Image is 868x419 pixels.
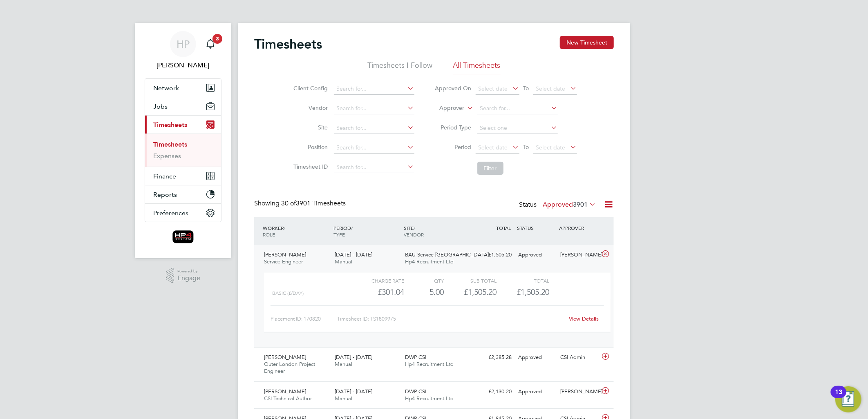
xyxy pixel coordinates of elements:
[334,142,414,154] input: Search for...
[333,231,345,238] span: TYPE
[334,83,414,95] input: Search for...
[536,85,566,92] span: Select date
[254,36,322,52] h2: Timesheets
[405,395,454,402] span: Hp4 Recruitment Ltd
[264,388,306,395] span: [PERSON_NAME]
[402,221,473,242] div: SITE
[264,361,315,374] span: Outer London Project Engineer
[334,103,414,114] input: Search for...
[479,85,508,92] span: Select date
[291,163,328,170] label: Timesheet ID
[472,385,515,399] div: £2,130.20
[291,143,328,151] label: Position
[177,275,200,282] span: Engage
[515,351,557,364] div: Approved
[497,276,549,285] div: Total
[177,39,190,49] span: HP
[284,225,285,231] span: /
[153,172,176,180] span: Finance
[331,221,402,242] div: PERIOD
[405,361,454,368] span: Hp4 Recruitment Ltd
[477,123,558,134] input: Select one
[404,276,444,285] div: QTY
[405,251,489,258] span: BAU Service [GEOGRAPHIC_DATA]
[145,60,221,70] span: Hema Patel
[172,230,194,243] img: hp4recruitment-logo-retina.png
[291,124,328,131] label: Site
[557,248,600,262] div: [PERSON_NAME]
[405,354,427,361] span: DWP CSI
[479,144,508,151] span: Select date
[428,104,465,112] label: Approver
[557,221,600,235] div: APPROVER
[351,225,353,231] span: /
[264,258,303,265] span: Service Engineer
[835,392,842,403] div: 13
[472,248,515,262] div: £1,505.20
[477,103,558,114] input: Search for...
[145,134,221,167] div: Timesheets
[153,121,187,129] span: Timesheets
[145,79,221,97] button: Network
[177,268,200,275] span: Powered by
[435,124,472,131] label: Period Type
[404,231,424,238] span: VENDOR
[153,103,168,110] span: Jobs
[351,276,404,285] div: Charge rate
[166,268,201,283] a: Powered byEngage
[573,201,588,209] span: 3901
[291,104,328,111] label: Vendor
[335,388,372,395] span: [DATE] - [DATE]
[519,199,597,211] div: Status
[153,140,187,148] a: Timesheets
[281,199,346,207] span: 3901 Timesheets
[521,83,532,94] span: To
[557,385,600,399] div: [PERSON_NAME]
[335,258,352,265] span: Manual
[435,85,472,92] label: Approved On
[569,315,599,322] a: View Details
[517,287,550,297] span: £1,505.20
[271,312,337,325] div: Placement ID: 170820
[153,191,177,198] span: Reports
[263,231,275,238] span: ROLE
[515,385,557,399] div: Approved
[405,388,427,395] span: DWP CSI
[334,123,414,134] input: Search for...
[536,144,566,151] span: Select date
[254,199,347,208] div: Showing
[335,251,372,258] span: [DATE] - [DATE]
[368,60,433,75] li: Timesheets I Follow
[135,23,231,258] nav: Main navigation
[444,276,497,285] div: Sub Total
[145,230,221,243] a: Go to home page
[515,221,557,235] div: STATUS
[472,351,515,364] div: £2,385.28
[145,97,221,115] button: Jobs
[272,290,304,296] span: Basic (£/day)
[521,142,532,152] span: To
[496,225,511,231] span: TOTAL
[153,152,181,160] a: Expenses
[145,116,221,134] button: Timesheets
[835,386,861,412] button: Open Resource Center, 13 new notifications
[213,34,222,44] span: 3
[444,285,497,299] div: £1,505.20
[261,221,331,242] div: WORKER
[145,167,221,185] button: Finance
[335,395,352,402] span: Manual
[202,31,219,57] a: 3
[334,162,414,173] input: Search for...
[335,354,372,361] span: [DATE] - [DATE]
[291,85,328,92] label: Client Config
[557,351,600,364] div: CSI Admin
[281,199,296,207] span: 30 of
[335,361,352,368] span: Manual
[515,248,557,262] div: Approved
[477,162,503,175] button: Filter
[404,285,444,299] div: 5.00
[435,143,472,151] label: Period
[145,31,221,70] a: HP[PERSON_NAME]
[145,185,221,203] button: Reports
[264,395,312,402] span: CSI Technical Author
